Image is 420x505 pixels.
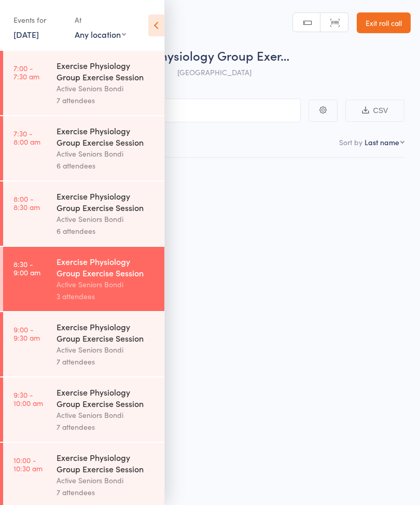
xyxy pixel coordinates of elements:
[177,67,251,77] span: [GEOGRAPHIC_DATA]
[75,29,126,40] div: Any location
[57,160,156,172] div: 6 attendees
[57,386,156,409] div: Exercise Physiology Group Exercise Session
[13,325,40,342] time: 9:00 - 9:30 am
[13,129,40,146] time: 7:30 - 8:00 am
[57,409,156,421] div: Active Seniors Bondi
[345,100,404,122] button: CSV
[75,11,126,29] div: At
[57,278,156,290] div: Active Seniors Bondi
[3,181,164,246] a: 8:00 -8:30 amExercise Physiology Group Exercise SessionActive Seniors Bondi6 attendees
[13,456,43,472] time: 10:00 - 10:30 am
[57,474,156,486] div: Active Seniors Bondi
[3,312,164,376] a: 9:00 -9:30 amExercise Physiology Group Exercise SessionActive Seniors Bondi7 attendees
[57,344,156,356] div: Active Seniors Bondi
[3,377,164,442] a: 9:30 -10:00 amExercise Physiology Group Exercise SessionActive Seniors Bondi7 attendees
[57,290,156,302] div: 3 attendees
[57,125,156,148] div: Exercise Physiology Group Exercise Session
[57,421,156,433] div: 7 attendees
[57,356,156,368] div: 7 attendees
[365,137,399,147] div: Last name
[57,452,156,474] div: Exercise Physiology Group Exercise Session
[103,47,289,64] span: Exercise Physiology Group Exer…
[57,190,156,213] div: Exercise Physiology Group Exercise Session
[339,137,362,147] label: Sort by
[57,60,156,82] div: Exercise Physiology Group Exercise Session
[13,194,40,211] time: 8:00 - 8:30 am
[3,51,164,115] a: 7:00 -7:30 amExercise Physiology Group Exercise SessionActive Seniors Bondi7 attendees
[57,94,156,106] div: 7 attendees
[13,390,43,407] time: 9:30 - 10:00 am
[13,260,40,276] time: 8:30 - 9:00 am
[57,321,156,344] div: Exercise Physiology Group Exercise Session
[57,82,156,94] div: Active Seniors Bondi
[57,213,156,225] div: Active Seniors Bondi
[57,148,156,160] div: Active Seniors Bondi
[57,225,156,237] div: 6 attendees
[57,486,156,498] div: 7 attendees
[13,64,39,80] time: 7:00 - 7:30 am
[13,11,64,29] div: Events for
[57,256,156,278] div: Exercise Physiology Group Exercise Session
[13,29,39,40] a: [DATE]
[3,247,164,311] a: 8:30 -9:00 amExercise Physiology Group Exercise SessionActive Seniors Bondi3 attendees
[3,116,164,180] a: 7:30 -8:00 amExercise Physiology Group Exercise SessionActive Seniors Bondi6 attendees
[357,12,411,33] a: Exit roll call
